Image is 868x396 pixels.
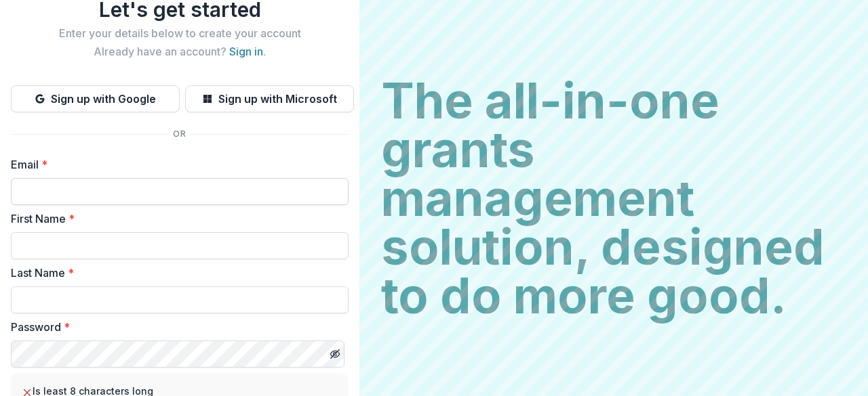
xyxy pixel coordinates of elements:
h2: Already have an account? . [11,45,349,58]
label: Email [11,156,340,173]
button: Sign up with Microsoft [185,85,354,112]
label: Password [11,319,340,335]
label: Last Name [11,265,340,281]
a: Sign in [229,45,263,58]
h2: Enter your details below to create your account [11,27,349,40]
label: First Name [11,211,340,227]
button: Sign up with Google [11,85,180,112]
button: Toggle password visibility [324,343,346,365]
